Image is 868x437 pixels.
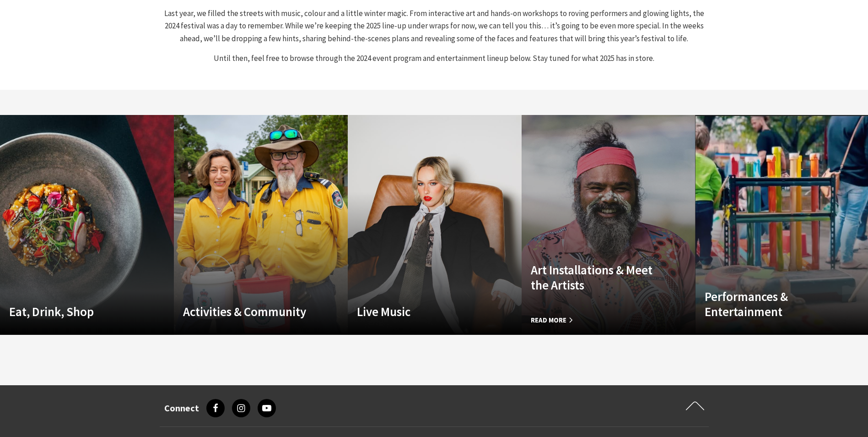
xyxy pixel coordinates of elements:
[183,304,313,319] h4: Activities & Community
[174,115,348,335] a: Custom Image Used Activities & Community
[9,304,139,319] h4: Eat, Drink, Shop
[163,7,705,45] p: Last year, we filled the streets with music, colour and a little winter magic. From interactive a...
[705,289,834,319] h4: Performances & Entertainment
[522,115,695,335] a: Custom Image Used Art Installations & Meet the Artists Read More
[163,52,705,65] p: Until then, feel free to browse through the 2024 event program and entertainment lineup below. St...
[348,115,522,335] a: Custom Image Used Live Music
[164,403,199,414] h3: Connect
[531,315,660,326] span: Read More
[531,262,660,292] h4: Art Installations & Meet the Artists
[357,304,486,319] h4: Live Music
